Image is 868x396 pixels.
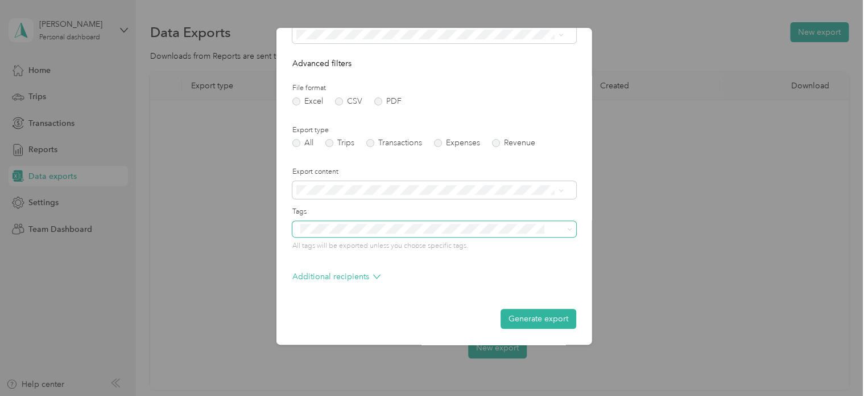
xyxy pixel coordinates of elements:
[292,271,381,283] p: Additional recipients
[325,139,354,147] label: Trips
[434,139,480,147] label: Expenses
[292,207,576,217] label: Tags
[804,332,868,396] iframe: Everlance-gr Chat Button Frame
[374,97,402,105] label: PDF
[292,167,576,177] label: Export content
[292,97,323,105] label: Excel
[292,125,576,136] label: Export type
[335,97,362,105] label: CSV
[292,139,313,147] label: All
[492,139,535,147] label: Revenue
[292,83,576,93] label: File format
[366,139,422,147] label: Transactions
[292,241,576,251] p: All tags will be exported unless you choose specific tags.
[501,309,576,329] button: Generate export
[292,58,576,70] p: Advanced filters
